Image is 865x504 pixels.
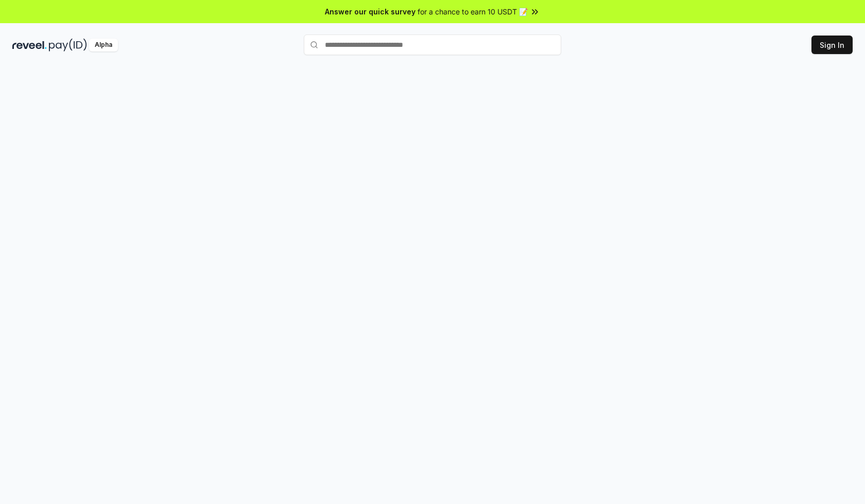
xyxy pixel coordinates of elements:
[49,39,87,51] img: pay_id
[325,6,416,17] span: Answer our quick survey
[418,6,528,17] span: for a chance to earn 10 USDT 📝
[12,39,47,51] img: reveel_dark
[811,36,853,54] button: Sign In
[89,39,118,51] div: Alpha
